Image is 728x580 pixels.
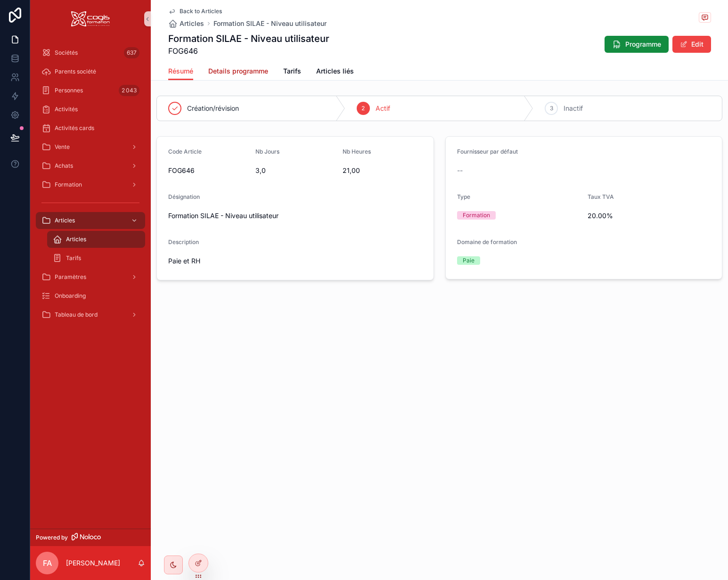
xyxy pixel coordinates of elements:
span: Code Article [168,148,202,155]
a: Formation [36,176,145,193]
span: 21,00 [343,166,422,175]
span: Actif [376,104,390,113]
a: Achats [36,157,145,174]
span: Articles [55,217,75,224]
p: [PERSON_NAME] [66,558,120,568]
span: Type [457,193,470,200]
div: 2 043 [119,85,139,96]
span: 2 [361,105,365,112]
a: Onboarding [36,287,145,304]
div: scrollable content [30,38,151,335]
span: Formation SILAE - Niveau utilisateur [168,211,422,221]
span: Articles [180,19,204,28]
span: Tarifs [283,66,301,76]
a: Tarifs [47,250,145,267]
span: -- [457,166,463,175]
button: Edit [672,36,711,53]
span: Vente [55,143,70,151]
span: Programme [625,40,661,49]
span: Fournisseur par défaut [457,148,518,155]
span: Nb Heures [343,148,371,155]
a: Powered by [30,529,151,546]
span: FOG646 [168,166,248,175]
a: Sociétés637 [36,44,145,61]
a: Activités [36,101,145,118]
span: Onboarding [55,292,86,300]
span: Inactif [564,104,583,113]
a: Personnes2 043 [36,82,145,99]
a: Articles [47,231,145,248]
span: Tableau de bord [55,311,98,319]
a: Articles liés [316,63,354,82]
span: FOG646 [168,45,329,57]
span: Articles liés [316,66,354,76]
a: Activités cards [36,120,145,137]
span: Paie et RH [168,257,200,265]
h1: Formation SILAE - Niveau utilisateur [168,32,329,45]
span: Nb Jours [255,148,279,155]
div: Paie [463,256,474,265]
a: Parents société [36,63,145,80]
button: Programme [605,36,669,53]
div: Formation [463,211,490,220]
a: Back to Articles [168,8,222,15]
a: Tableau de bord [36,306,145,323]
span: Personnes [55,87,83,94]
span: Résumé [168,66,193,76]
span: Activités [55,106,78,113]
a: Details programme [208,63,268,82]
span: 3 [550,105,553,112]
span: Sociétés [55,49,78,57]
span: Parents société [55,68,96,75]
span: FA [43,557,52,569]
a: Résumé [168,63,193,81]
a: Articles [168,19,204,28]
a: Articles [36,212,145,229]
span: Création/révision [187,104,239,113]
span: Achats [55,162,73,170]
span: Formation [55,181,82,188]
span: Back to Articles [180,8,222,15]
a: Paramètres [36,269,145,286]
span: 3,0 [255,166,335,175]
span: Taux TVA [588,193,614,200]
a: Formation SILAE - Niveau utilisateur [213,19,327,28]
span: Désignation [168,193,200,200]
span: Powered by [36,534,68,541]
div: 637 [124,47,139,58]
a: Vente [36,139,145,155]
span: Activités cards [55,124,94,132]
span: Paramètres [55,273,86,281]
span: 20.00% [588,211,711,221]
span: Articles [66,236,86,243]
span: Tarifs [66,254,81,262]
a: Tarifs [283,63,301,82]
span: Details programme [208,66,268,76]
span: Domaine de formation [457,238,517,245]
img: App logo [71,11,110,26]
span: Description [168,238,199,245]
